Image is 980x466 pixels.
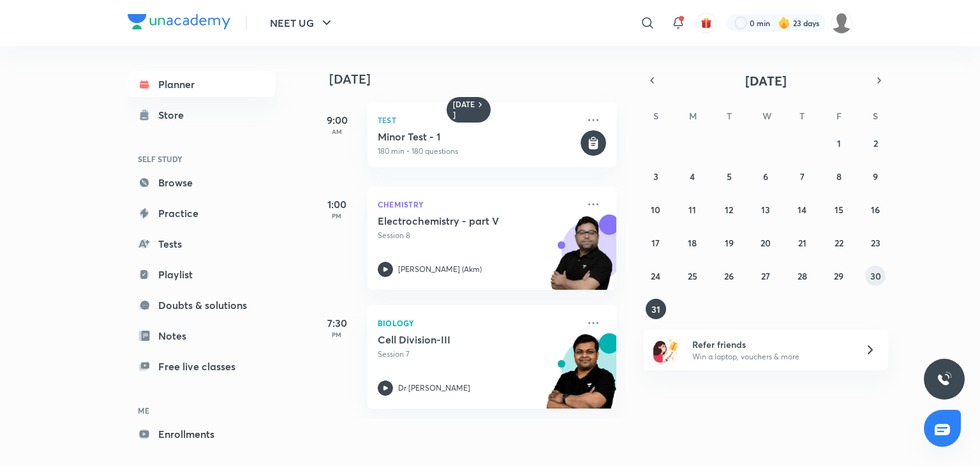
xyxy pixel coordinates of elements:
[871,204,880,216] abbr: August 16, 2025
[653,337,679,363] img: referral
[128,170,276,195] a: Browse
[311,212,362,220] p: PM
[831,12,852,34] img: Tanya Kumari
[696,13,716,33] button: avatar
[792,199,812,220] button: August 14, 2025
[128,323,276,349] a: Notes
[646,232,666,253] button: August 17, 2025
[865,232,886,253] button: August 23, 2025
[453,100,475,120] h6: [DATE]
[798,270,807,282] abbr: August 28, 2025
[262,10,342,36] button: NEET UG
[865,133,886,153] button: August 2, 2025
[329,71,629,87] h4: [DATE]
[763,170,768,183] abbr: August 6, 2025
[727,110,732,122] abbr: Tuesday
[937,372,952,387] img: ttu
[755,199,776,220] button: August 13, 2025
[128,231,276,257] a: Tests
[701,17,712,29] img: avatar
[761,237,771,249] abbr: August 20, 2025
[653,110,658,122] abbr: Sunday
[128,200,276,226] a: Practice
[688,204,696,216] abbr: August 11, 2025
[378,112,578,128] p: Test
[719,232,739,253] button: August 19, 2025
[761,270,770,282] abbr: August 27, 2025
[873,170,878,183] abbr: August 9, 2025
[653,170,658,183] abbr: August 3, 2025
[745,72,787,89] span: [DATE]
[128,354,276,379] a: Free live classes
[128,71,276,97] a: Planner
[755,232,776,253] button: August 20, 2025
[651,303,660,315] abbr: August 31, 2025
[873,110,878,122] abbr: Saturday
[871,237,880,249] abbr: August 23, 2025
[829,166,849,186] button: August 8, 2025
[128,148,276,170] h6: SELF STUDY
[688,270,697,282] abbr: August 25, 2025
[835,204,843,216] abbr: August 15, 2025
[755,166,776,186] button: August 6, 2025
[865,166,886,186] button: August 9, 2025
[834,270,843,282] abbr: August 29, 2025
[128,14,230,33] a: Company Logo
[719,166,739,186] button: August 5, 2025
[689,110,697,122] abbr: Monday
[725,237,734,249] abbr: August 19, 2025
[128,421,276,447] a: Enrollments
[762,110,771,122] abbr: Wednesday
[651,204,660,216] abbr: August 10, 2025
[398,382,470,394] p: Dr [PERSON_NAME]
[870,270,881,282] abbr: August 30, 2025
[128,262,276,287] a: Playlist
[378,315,578,331] p: Biology
[719,266,739,286] button: August 26, 2025
[792,266,812,286] button: August 28, 2025
[719,199,739,220] button: August 12, 2025
[311,197,362,212] h5: 1:00
[398,264,482,275] p: [PERSON_NAME] (Akm)
[755,266,776,286] button: August 27, 2025
[799,110,805,122] abbr: Thursday
[835,237,843,249] abbr: August 22, 2025
[836,170,842,183] abbr: August 8, 2025
[873,137,878,149] abbr: August 2, 2025
[651,237,660,249] abbr: August 17, 2025
[128,14,230,29] img: Company Logo
[311,112,362,128] h5: 9:00
[690,170,695,183] abbr: August 4, 2025
[646,299,666,319] button: August 31, 2025
[158,107,191,123] div: Store
[311,331,362,338] p: PM
[378,130,578,143] h5: Minor Test - 1
[378,349,578,360] p: Session 7
[682,166,702,186] button: August 4, 2025
[792,166,812,186] button: August 7, 2025
[378,146,578,157] p: 180 min • 180 questions
[546,333,616,421] img: unacademy
[646,199,666,220] button: August 10, 2025
[311,315,362,331] h5: 7:30
[128,102,276,128] a: Store
[837,137,841,149] abbr: August 1, 2025
[798,237,806,249] abbr: August 21, 2025
[546,214,616,303] img: unacademy
[311,128,362,135] p: AM
[682,199,702,220] button: August 11, 2025
[661,71,870,89] button: [DATE]
[829,266,849,286] button: August 29, 2025
[829,232,849,253] button: August 22, 2025
[778,17,791,29] img: streak
[865,266,886,286] button: August 30, 2025
[128,292,276,318] a: Doubts & solutions
[692,338,849,351] h6: Refer friends
[688,237,697,249] abbr: August 18, 2025
[692,351,849,363] p: Win a laptop, vouchers & more
[378,230,578,241] p: Session 8
[798,204,806,216] abbr: August 14, 2025
[836,110,842,122] abbr: Friday
[724,270,734,282] abbr: August 26, 2025
[646,166,666,186] button: August 3, 2025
